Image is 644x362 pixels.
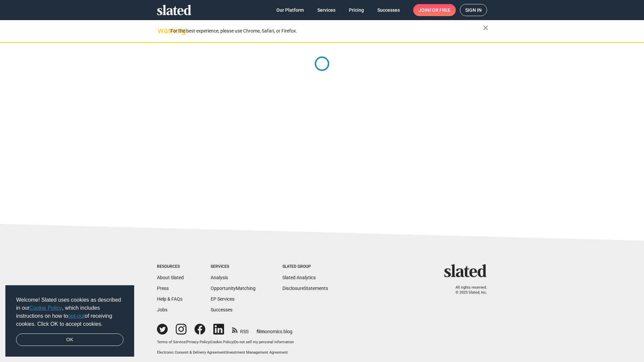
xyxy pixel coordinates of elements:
[282,264,328,269] div: Slated Group
[170,26,483,36] div: For the best experience, please use Chrome, Safari, or Firefox.
[158,26,166,35] mat-icon: warning
[30,305,62,311] a: Cookie Policy
[211,296,234,302] a: EP Services
[211,286,256,291] a: OpportunityMatching
[5,285,134,357] div: cookieconsent
[448,285,487,295] p: All rights reserved. © 2025 Slated, Inc.
[465,4,482,16] span: Sign in
[282,286,328,291] a: DisclosureStatements
[317,4,335,16] span: Services
[211,340,233,344] a: Cookie Policy
[234,340,294,345] button: Do not sell my personal information
[157,296,182,302] a: Help & FAQs
[16,296,123,328] span: Welcome! Slated uses cookies as described in our , which includes instructions on how to of recei...
[257,329,265,334] span: film
[211,264,256,269] div: Services
[257,323,292,335] a: filmonomics blog
[157,340,185,344] a: Terms of Service
[460,4,487,16] a: Sign in
[211,307,232,312] a: Successes
[419,4,450,16] span: Join
[211,275,228,280] a: Analysis
[233,340,234,344] span: |
[282,275,316,280] a: Slated Analytics
[312,4,341,16] a: Services
[226,350,288,355] a: Investment Management Agreement
[429,4,450,16] span: for free
[16,334,123,346] a: dismiss cookie message
[68,313,85,319] a: opt-out
[157,307,167,312] a: Jobs
[482,24,490,32] mat-icon: close
[186,340,210,344] a: Privacy Policy
[343,4,369,16] a: Pricing
[377,4,400,16] span: Successes
[157,275,184,280] a: About Slated
[185,340,186,344] span: |
[276,4,304,16] span: Our Platform
[157,264,184,269] div: Resources
[349,4,364,16] span: Pricing
[271,4,309,16] a: Our Platform
[232,324,249,335] a: RSS
[157,286,169,291] a: Press
[225,350,226,355] span: |
[157,350,225,355] a: Electronic Consent & Delivery Agreement
[210,340,211,344] span: |
[372,4,405,16] a: Successes
[413,4,456,16] a: Joinfor free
